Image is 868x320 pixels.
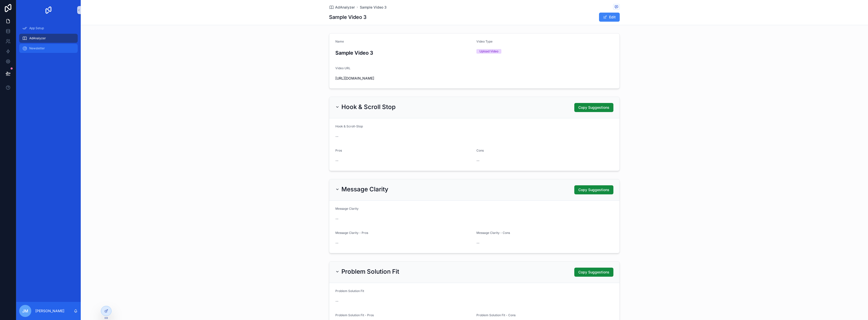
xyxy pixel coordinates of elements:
[22,308,28,314] span: JM
[335,299,338,304] span: --
[335,5,355,10] span: AdAnalyzer
[19,44,78,53] a: Newsletter
[335,49,472,57] h3: Sample Video 3
[599,13,620,22] button: Edit
[476,40,493,43] span: Video Type
[335,313,374,317] span: Problem Solution Fit - Pros
[29,26,44,30] span: App Setup
[335,134,338,139] span: --
[329,14,367,21] h1: Sample Video 3
[574,103,613,112] button: Copy Suggestions
[341,103,396,111] h2: Hook & Scroll Stop
[476,313,516,317] span: Problem Solution Fit - Cons
[335,66,350,70] span: Video URL
[476,158,479,163] span: --
[335,216,338,221] span: --
[329,5,355,10] a: AdAnalyzer
[479,49,498,54] div: Upload Video
[476,149,484,152] span: Cons
[578,187,609,192] span: Copy Suggestions
[19,24,78,33] a: App Setup
[335,231,368,235] span: Message Clarity - Pros
[335,40,344,43] span: Name
[29,46,45,50] span: Newsletter
[335,207,359,210] span: Message Clarity
[335,149,342,152] span: Pros
[476,240,479,245] span: --
[29,36,46,40] span: AdAnalyzer
[341,185,388,193] h2: Message Clarity
[578,270,609,275] span: Copy Suggestions
[335,124,363,128] span: Hook & Scroll-Stop
[360,5,387,10] a: Sample Video 3
[578,105,609,110] span: Copy Suggestions
[335,158,338,163] span: --
[574,268,613,277] button: Copy Suggestions
[35,308,64,313] p: [PERSON_NAME]
[335,289,364,293] span: Problem Solution Fit
[341,268,399,276] h2: Problem Solution Fit
[476,231,510,235] span: Message Clarity - Cons
[335,76,472,81] span: [URL][DOMAIN_NAME]
[574,185,613,194] button: Copy Suggestions
[44,6,52,14] img: App logo
[335,240,338,245] span: --
[16,20,81,59] div: scrollable content
[19,34,78,43] a: AdAnalyzer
